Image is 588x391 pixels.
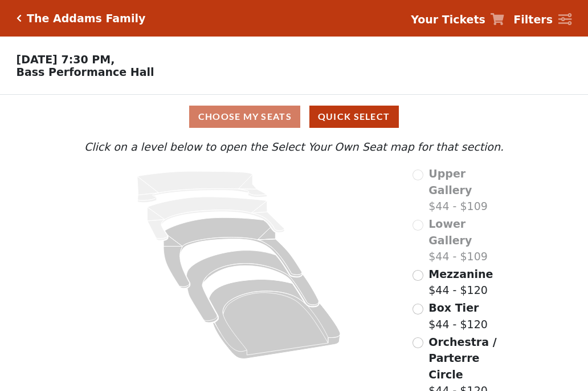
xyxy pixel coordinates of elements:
span: Mezzanine [428,268,493,280]
h5: The Addams Family [27,12,145,25]
label: $44 - $120 [428,266,493,299]
span: Orchestra / Parterre Circle [428,336,496,381]
path: Orchestra / Parterre Circle - Seats Available: 108 [209,280,341,359]
a: Click here to go back to filters [17,14,22,22]
span: Lower Gallery [428,217,472,247]
button: Quick Select [309,106,399,128]
path: Lower Gallery - Seats Available: 0 [148,197,285,240]
strong: Your Tickets [411,13,485,26]
strong: Filters [513,13,553,26]
a: Your Tickets [411,11,504,28]
label: $44 - $120 [428,300,488,332]
a: Filters [513,11,571,28]
span: Upper Gallery [428,167,472,196]
span: Box Tier [428,301,479,314]
label: $44 - $109 [428,216,507,265]
label: $44 - $109 [428,166,507,215]
path: Upper Gallery - Seats Available: 0 [137,171,267,203]
p: Click on a level below to open the Select Your Own Seat map for that section. [81,139,507,155]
